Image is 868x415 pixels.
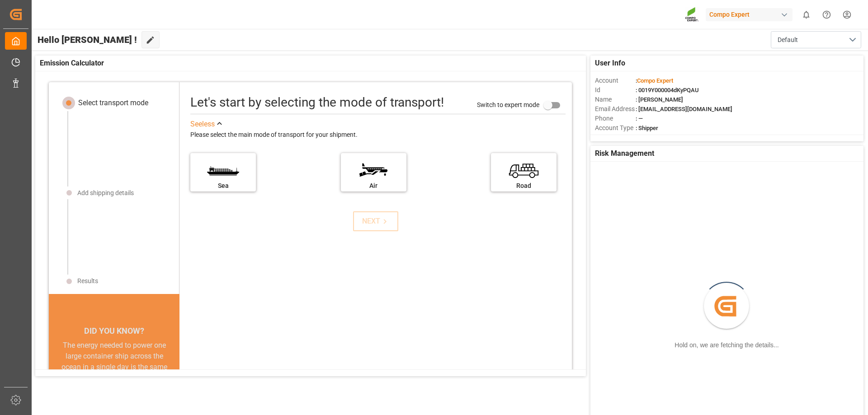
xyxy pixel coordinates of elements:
[636,87,699,93] span: : 0019Y000004dKyPQAU
[636,77,673,84] span: :
[38,31,137,48] span: Hello [PERSON_NAME] !
[675,340,778,350] div: Hold on, we are fetching the details...
[190,93,444,112] div: Let's start by selecting the mode of transport!
[495,181,552,191] div: Road
[77,276,98,286] div: Results
[796,5,816,25] button: show 0 new notifications
[595,95,636,104] span: Name
[636,125,658,131] span: : Shipper
[816,5,837,25] button: Help Center
[77,188,134,198] div: Add shipping details
[190,130,566,140] div: Please select the main mode of transport for your shipment.
[595,123,636,133] span: Account Type
[40,58,104,69] span: Emission Calculator
[685,7,699,23] img: Screenshot%202023-09-29%20at%2010.02.21.png_1712312052.png
[595,114,636,123] span: Phone
[778,35,798,45] span: Default
[706,8,793,21] div: Compo Expert
[190,119,215,130] div: See less
[60,340,169,405] div: The energy needed to power one large container ship across the ocean in a single day is the same ...
[345,181,402,191] div: Air
[771,31,861,48] button: open menu
[595,76,636,85] span: Account
[78,98,148,108] div: Select transport mode
[706,6,796,23] button: Compo Expert
[636,115,643,122] span: : —
[49,321,179,340] div: DID YOU KNOW?
[595,104,636,114] span: Email Address
[595,58,625,69] span: User Info
[636,96,683,103] span: : [PERSON_NAME]
[195,181,251,191] div: Sea
[353,211,398,231] button: NEXT
[362,216,390,227] div: NEXT
[636,106,732,112] span: : [EMAIL_ADDRESS][DOMAIN_NAME]
[637,77,673,84] span: Compo Expert
[595,148,654,159] span: Risk Management
[595,85,636,95] span: Id
[477,101,539,108] span: Switch to expert mode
